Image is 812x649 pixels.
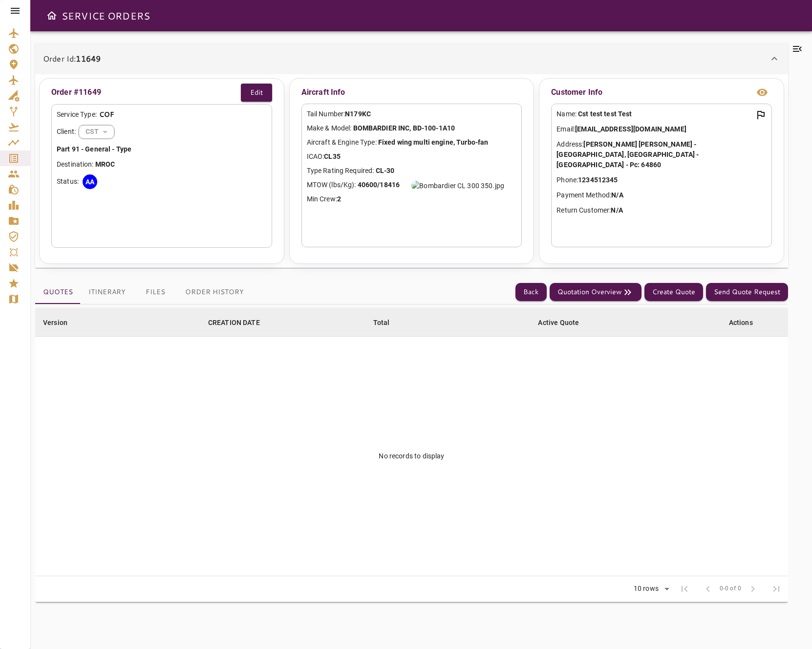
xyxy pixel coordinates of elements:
p: Type Rating Required: [307,166,517,176]
p: Email: [556,124,767,134]
p: Destination: [57,159,267,170]
p: Payment Method: [556,190,767,200]
div: Client: [57,125,267,139]
span: Last Page [765,577,788,601]
span: Total [373,317,403,328]
b: O [106,160,110,168]
b: Fixed wing multi engine, Turbo-fan [378,138,488,146]
p: Order Id: [43,53,101,65]
p: Min Crew: [307,194,517,204]
td: No records to display [35,336,788,576]
div: Total [373,317,390,328]
b: 1234512345 [578,176,618,184]
button: Itinerary [81,281,133,304]
p: Status: [57,176,79,187]
button: Create Quote [644,283,703,301]
p: COF [99,109,114,120]
div: Version [43,317,67,328]
b: 40600/18416 [358,181,400,189]
button: Order History [177,281,252,304]
span: Version [43,317,80,328]
div: basic tabs example [35,281,252,304]
p: Address: [556,139,767,170]
div: 10 rows [627,582,673,596]
p: Customer Info [551,87,602,98]
div: Order Id:11649 [35,43,788,74]
button: Quotation Overview [550,283,641,301]
button: Files [133,281,177,304]
b: N/A [611,206,622,214]
p: Phone: [556,175,767,185]
p: ICAO: [307,151,517,162]
b: 11649 [76,53,101,64]
b: N179KC [345,110,371,118]
b: 2 [337,195,341,203]
span: Next Page [741,577,765,601]
div: Active Quote [538,317,579,328]
div: CST [79,119,114,145]
p: Name: [556,109,767,119]
b: BOMBARDIER INC, BD-100-1A10 [353,124,455,132]
span: Active Quote [538,317,592,328]
img: Bombardier CL 300 350.jpg [411,181,504,191]
b: N/A [611,191,623,199]
b: R [101,160,106,168]
p: Order #11649 [51,87,101,98]
p: Tail Number: [307,109,517,119]
p: MTOW (lbs/Kg): [307,180,517,190]
div: Service Type: [57,109,267,120]
p: Part 91 - General - Type [57,144,267,154]
h6: SERVICE ORDERS [62,8,150,23]
b: [EMAIL_ADDRESS][DOMAIN_NAME] [575,125,686,133]
p: Aircraft Info [301,84,522,101]
span: 0-0 of 0 [720,584,741,594]
b: CL35 [324,152,341,160]
b: C [110,160,115,168]
button: Edit [241,84,272,102]
div: 10 rows [631,584,661,593]
b: M [95,160,101,168]
button: Quotes [35,281,81,304]
span: CREATION DATE [208,317,273,328]
button: Send Quote Request [706,283,788,301]
div: CREATION DATE [208,317,260,328]
div: Order Id:11649 [35,74,788,268]
b: Cst test test Test [578,110,632,118]
span: First Page [673,577,696,601]
p: Return Customer: [556,205,767,216]
button: Open drawer [42,6,62,25]
p: Make & Model: [307,123,517,133]
button: view info [752,83,772,102]
b: CL-30 [376,167,395,174]
button: Back [515,283,547,301]
p: Aircraft & Engine Type: [307,137,517,148]
span: Previous Page [696,577,720,601]
div: AA [83,174,97,189]
b: [PERSON_NAME] [PERSON_NAME] - [GEOGRAPHIC_DATA], [GEOGRAPHIC_DATA] - [GEOGRAPHIC_DATA] - Pc: 64860 [556,140,699,169]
